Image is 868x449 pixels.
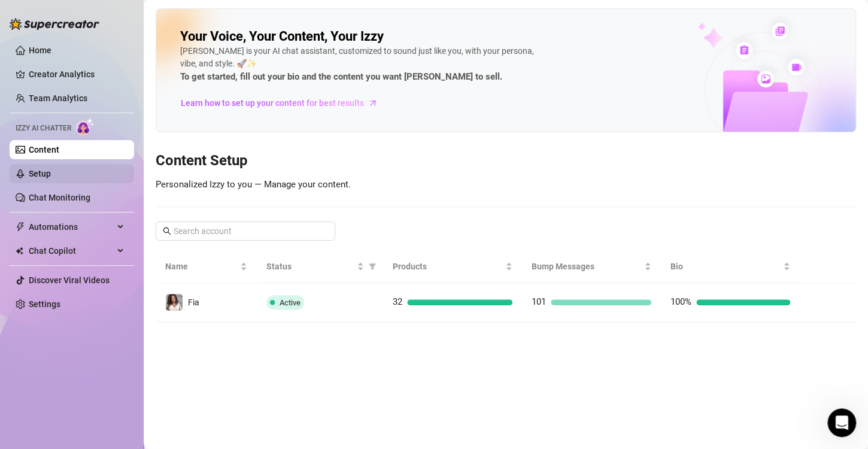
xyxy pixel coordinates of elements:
[180,28,384,45] h2: Your Voice, Your Content, Your Izzy
[174,224,318,238] input: Search account
[29,299,60,309] a: Settings
[10,281,230,281] div: New messages divider
[19,298,187,345] div: Hi Fia, you should add the topics to be avoided under “Are there any topics that should be avoide...
[29,45,51,55] a: Home
[16,247,23,255] img: Chat Copilot
[383,250,522,283] th: Products
[29,241,114,260] span: Chat Copilot
[10,332,229,353] textarea: Message…
[43,177,230,262] div: How can I add a list of restricted words for [PERSON_NAME] to avoid, I have also noticed that som...
[10,177,230,272] div: Fia says…
[58,15,149,27] p: The team can also help
[670,260,781,273] span: Bio
[19,357,28,367] button: Emoji picker
[53,184,220,255] div: How can I add a list of restricted words for [PERSON_NAME] to avoid, I have also noticed that som...
[393,296,402,307] span: 32
[180,71,502,82] strong: To get started, fill out your bio and the content you want [PERSON_NAME] to sell.
[163,227,171,235] span: search
[188,298,199,307] span: Fia
[393,260,503,273] span: Products
[827,408,856,437] iframe: Intercom live chat
[58,6,136,15] h1: [PERSON_NAME]
[29,169,51,178] a: Setup
[670,10,855,132] img: ai-chatter-content-library-cLFOSyPT.png
[156,250,257,283] th: Name
[19,78,187,160] div: Also include a short explanation and the steps you took to see the problem, that would be super h...
[280,298,301,307] span: Active
[670,296,691,307] span: 100%
[29,217,114,236] span: Automations
[29,193,90,202] a: Chat Monitoring
[166,294,183,311] img: Fia
[661,250,800,283] th: Bio
[367,97,379,109] span: arrow-right
[16,123,71,134] span: Izzy AI Chatter
[16,222,25,232] span: thunderbolt
[29,65,125,84] a: Creator Analytics
[34,7,53,26] img: Profile image for Ella
[57,357,66,367] button: Upload attachment
[29,93,87,103] a: Team Analytics
[38,357,47,367] button: Gif picker
[10,18,99,30] img: logo-BBDzfeDw.svg
[29,275,110,285] a: Discover Viral Videos
[165,260,238,273] span: Name
[209,5,232,28] button: Home
[76,118,95,135] img: AI Chatter
[180,45,539,84] div: [PERSON_NAME] is your AI chat assistant, customized to sound just like you, with your persona, vi...
[266,260,354,273] span: Status
[10,30,196,168] div: Please send us a screenshot of the error message or issue you're experiencing.Also include a shor...
[257,250,383,283] th: Status
[205,353,224,372] button: Send a message…
[19,37,187,72] div: Please send us a screenshot of the error message or issue you're experiencing.
[532,296,546,307] span: 101
[532,260,642,273] span: Bump Messages
[10,30,230,177] div: Ella says…
[156,151,856,171] h3: Content Setup
[180,93,387,113] a: Learn how to set up your content for best results
[366,257,378,275] span: filter
[369,263,376,270] span: filter
[181,96,364,110] span: Learn how to set up your content for best results
[10,291,230,378] div: Ella says…
[8,5,31,28] button: go back
[29,145,59,154] a: Content
[522,250,661,283] th: Bump Messages
[10,291,196,352] div: Hi Fia, you should add the topics to be avoided under “Are there any topics that should be avoide...
[156,179,351,190] span: Personalized Izzy to you — Manage your content.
